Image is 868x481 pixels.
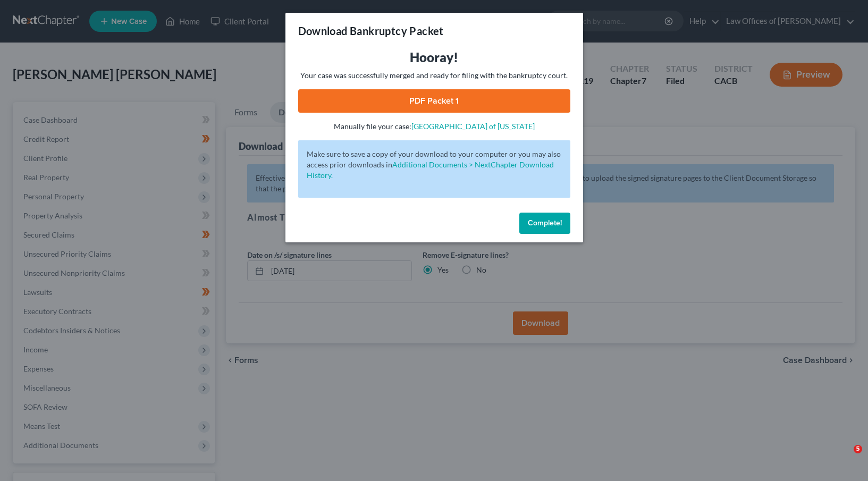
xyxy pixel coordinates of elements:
p: Manually file your case: [298,121,570,132]
a: [GEOGRAPHIC_DATA] of [US_STATE] [411,122,535,131]
p: Make sure to save a copy of your download to your computer or you may also access prior downloads in [307,149,562,181]
a: Additional Documents > NextChapter Download History. [307,160,554,180]
span: 5 [854,445,862,453]
span: Complete! [528,218,562,227]
iframe: Intercom live chat [832,445,857,470]
p: Your case was successfully merged and ready for filing with the bankruptcy court. [298,70,570,81]
button: Complete! [519,213,570,234]
a: PDF Packet 1 [298,89,570,113]
h3: Hooray! [298,49,570,66]
h3: Download Bankruptcy Packet [298,23,444,38]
